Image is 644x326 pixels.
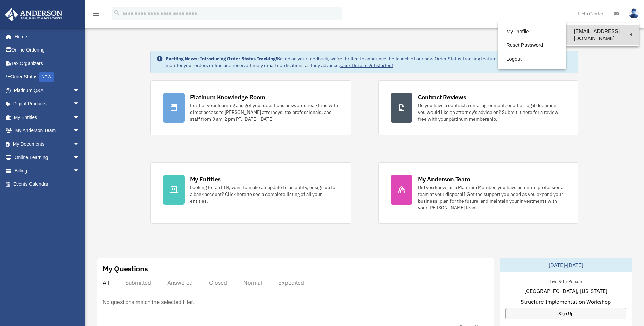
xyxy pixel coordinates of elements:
span: arrow_drop_down [73,84,87,98]
a: menu [92,12,100,18]
div: Further your learning and get your questions answered real-time with direct access to [PERSON_NAM... [190,102,338,122]
div: Expedited [278,279,304,286]
a: Home [5,30,87,43]
a: Tax Organizers [5,57,90,70]
div: Do you have a contract, rental agreement, or other legal document you would like an attorney's ad... [418,102,566,122]
a: My Anderson Team Did you know, as a Platinum Member, you have an entire professional team at your... [378,162,579,224]
div: All [103,279,109,286]
a: Platinum Q&Aarrow_drop_down [5,84,90,97]
a: Order StatusNEW [5,70,90,84]
div: NEW [39,72,54,82]
div: [DATE]-[DATE] [500,258,632,272]
div: Closed [209,279,227,286]
div: Answered [167,279,193,286]
div: Normal [243,279,262,286]
div: Did you know, as a Platinum Member, you have an entire professional team at your disposal? Get th... [418,184,566,211]
span: arrow_drop_down [73,97,87,111]
a: Online Learningarrow_drop_down [5,151,90,164]
a: My Profile [498,25,566,39]
a: Platinum Knowledge Room Further your learning and get your questions answered real-time with dire... [150,80,351,135]
div: Looking for an EIN, want to make an update to an entity, or sign up for a bank account? Click her... [190,184,338,204]
div: Contract Reviews [418,93,466,101]
img: User Pic [629,8,639,18]
a: Contract Reviews Do you have a contract, rental agreement, or other legal document you would like... [378,80,579,135]
a: Logout [498,52,566,66]
a: Online Ordering [5,43,90,57]
span: Structure Implementation Workshop [521,298,611,306]
a: Click Here to get started! [340,62,393,68]
p: No questions match the selected filter. [103,298,194,307]
div: Platinum Knowledge Room [190,93,265,101]
i: search [113,9,121,17]
a: Events Calendar [5,178,90,191]
i: menu [92,9,100,18]
div: My Questions [103,264,148,274]
div: Based on your feedback, we're thrilled to announce the launch of our new Order Status Tracking fe... [166,55,573,69]
a: My Anderson Teamarrow_drop_down [5,124,90,138]
div: Submitted [125,279,151,286]
span: arrow_drop_down [73,151,87,165]
strong: Exciting News: Introducing Order Status Tracking! [166,56,277,62]
span: arrow_drop_down [73,164,87,178]
a: Reset Password [498,38,566,52]
img: Anderson Advisors Platinum Portal [3,8,65,21]
a: Digital Productsarrow_drop_down [5,97,90,111]
a: My Documentsarrow_drop_down [5,137,90,151]
span: [GEOGRAPHIC_DATA], [US_STATE] [524,287,607,295]
div: Live & In-Person [544,277,587,284]
span: arrow_drop_down [73,110,87,124]
div: My Entities [190,175,221,183]
a: Billingarrow_drop_down [5,164,90,178]
span: arrow_drop_down [73,137,87,151]
a: Sign Up [505,308,626,319]
div: My Anderson Team [418,175,470,183]
a: My Entitiesarrow_drop_down [5,110,90,124]
a: My Entities Looking for an EIN, want to make an update to an entity, or sign up for a bank accoun... [150,162,351,224]
span: arrow_drop_down [73,124,87,138]
a: [EMAIL_ADDRESS][DOMAIN_NAME] [566,25,639,45]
